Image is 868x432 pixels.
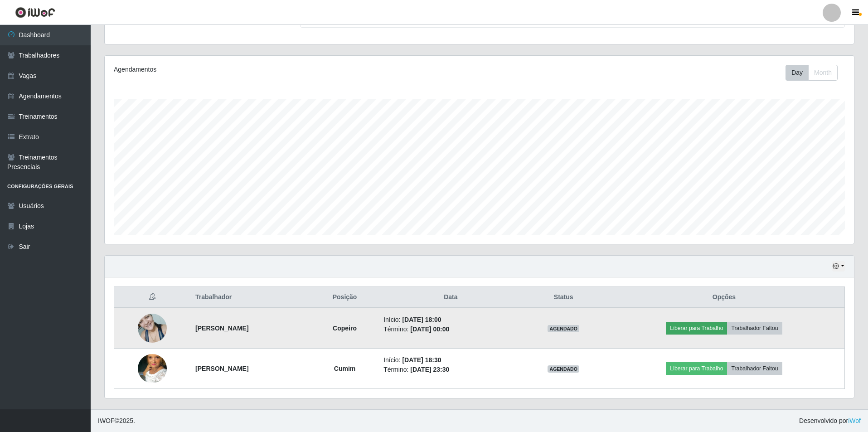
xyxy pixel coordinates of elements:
time: [DATE] 18:00 [402,316,441,323]
li: Término: [383,325,518,334]
a: iWof [848,417,861,424]
strong: [PERSON_NAME] [195,325,248,332]
button: Trabalhador Faltou [727,362,782,375]
button: Liberar para Trabalho [666,362,727,375]
span: Desenvolvido por [799,416,861,426]
span: IWOF [98,417,115,424]
button: Month [808,65,838,81]
th: Trabalhador [190,287,311,308]
img: 1714959691742.jpeg [138,309,167,347]
div: First group [786,65,838,81]
th: Data [378,287,523,308]
strong: Cumim [334,365,355,372]
time: [DATE] 18:30 [402,356,441,364]
div: Toolbar with button groups [786,65,845,81]
time: [DATE] 00:00 [410,325,449,333]
div: Agendamentos [114,65,411,74]
strong: Copeiro [333,325,357,332]
span: AGENDADO [548,325,579,332]
strong: [PERSON_NAME] [195,365,248,372]
button: Day [786,65,809,81]
th: Opções [604,287,845,308]
th: Status [524,287,604,308]
li: Início: [383,315,518,325]
time: [DATE] 23:30 [410,366,449,373]
button: Liberar para Trabalho [666,322,727,335]
img: 1736270494811.jpeg [138,343,167,394]
img: CoreUI Logo [15,7,55,18]
th: Posição [311,287,378,308]
span: AGENDADO [548,365,579,373]
span: © 2025 . [98,416,135,426]
button: Trabalhador Faltou [727,322,782,335]
li: Término: [383,365,518,374]
li: Início: [383,355,518,365]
